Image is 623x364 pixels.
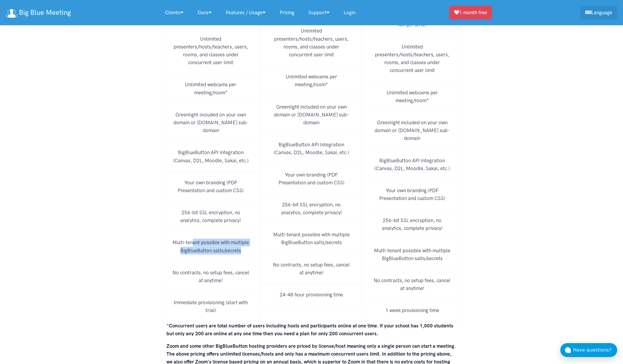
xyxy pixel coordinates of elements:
li: Multi-tenant possible with multiple BigBlueButton salts/secrets [262,224,361,254]
li: 256-bit SSL encryption, no analytics, complete privacy! [362,210,462,239]
li: Your own branding (PDF Presentation and custom CSS) [161,172,261,202]
a: Pricing [273,6,301,19]
li: No contracts, no setup fees, cancel at anytime! [161,262,261,292]
li: Greenlight included on your own domain or [DOMAIN_NAME] sub-domain [362,112,462,150]
li: Multi-tenant possible with multiple BigBlueButton salts/secrets [161,232,261,262]
li: Unlimited presenters/hosts/teachers, users, rooms, and classes under concurrent user limit [262,20,361,66]
a: Features / Usage [219,6,273,19]
li: Your own branding (PDF Presentation and custom CSS) [362,180,462,210]
li: Greenlight included on your own domain or [DOMAIN_NAME] sub-domain [161,104,261,142]
li: Multi-tenant possible with multiple BigBlueButton salts/secrets [362,240,462,270]
a: 1 month free [449,6,492,19]
small: 24-32 cores, 48-64 threads, 64-128GB ram per server [376,14,449,27]
li: No contracts, no setup fees, cancel at anytime! [362,270,462,300]
li: Greenlight included on your own domain or [DOMAIN_NAME] sub-domain [262,96,361,134]
li: Unlimited webcams per meeting/room* [161,74,261,104]
li: No contracts, no setup fees, cancel at anytime! [262,254,361,284]
strong: Concurrent users are total number of users including hosts and participants online at one time. I... [166,323,453,336]
a: Big Blue Meeting [6,6,71,19]
a: Support [301,6,337,19]
li: 256-bit SSL encryption, no analytics, complete privacy! [161,202,261,232]
li: 1 week provisioning time [362,300,462,322]
li: Unlimited presenters/hosts/teachers, users, rooms, and classes under concurrent user limit [362,36,462,82]
a: Language [580,6,617,19]
img: logo [6,9,17,18]
a: Clients [158,6,191,19]
li: Unlimited presenters/hosts/teachers, users, rooms, and classes under concurrent user limit [161,28,261,74]
a: Docs [191,6,219,19]
div: Have questions? [573,346,617,354]
a: Login [337,6,362,19]
li: 24-48 hour provisioning time [262,284,361,306]
button: Have questions? [560,343,617,357]
li: BigBlueButton API Integration (Canvas, D2L, Moodle, Sakai, etc.) [362,150,462,180]
li: BigBlueButton API Integration (Canvas, D2L, Moodle, Sakai, etc.) [161,142,261,172]
li: Unlimited webcams per meeting/room* [262,66,361,96]
li: Unlimited webcams per meeting/room* [362,82,462,112]
li: 256-bit SSL encryption, no analytics, complete privacy! [262,194,361,224]
li: Immediate provisioning (start with trial) [161,292,261,322]
li: Your own branding (PDF Presentation and custom CSS) [262,164,361,194]
li: BigBlueButton API Integration (Canvas, D2L, Moodle, Sakai, etc.) [262,134,361,164]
